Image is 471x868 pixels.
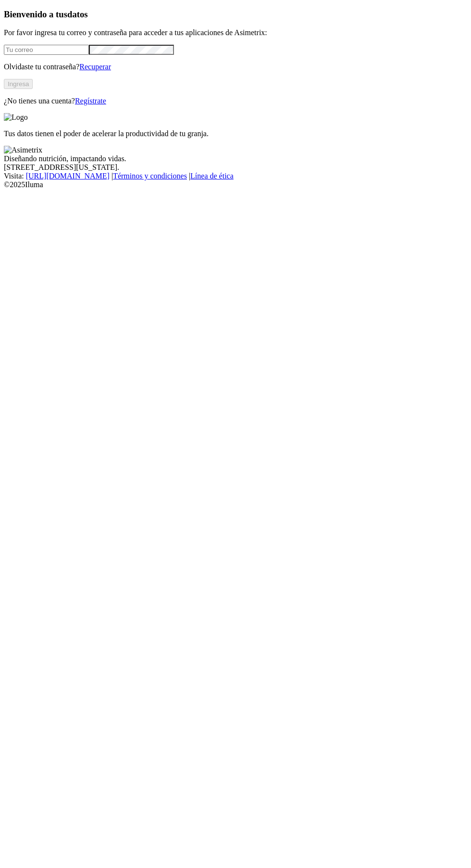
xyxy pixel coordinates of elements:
[4,146,42,154] img: Asimetrix
[79,63,111,71] a: Recuperar
[4,63,467,71] p: Olvidaste tu contraseña?
[4,28,467,37] p: Por favor ingresa tu correo y contraseña para acceder a tus aplicaciones de Asimetrix:
[4,9,467,20] h3: Bienvenido a tus
[4,154,467,163] div: Diseñando nutrición, impactando vidas.
[190,172,234,180] a: Línea de ética
[4,113,28,122] img: Logo
[4,172,467,180] div: Visita : | |
[75,97,106,105] a: Regístrate
[4,180,467,189] div: © 2025 Iluma
[4,163,467,172] div: [STREET_ADDRESS][US_STATE].
[4,79,33,89] button: Ingresa
[4,45,89,55] input: Tu correo
[26,172,110,180] a: [URL][DOMAIN_NAME]
[4,129,467,138] p: Tus datos tienen el poder de acelerar la productividad de tu granja.
[113,172,187,180] a: Términos y condiciones
[4,97,467,105] p: ¿No tienes una cuenta?
[67,9,88,19] span: datos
